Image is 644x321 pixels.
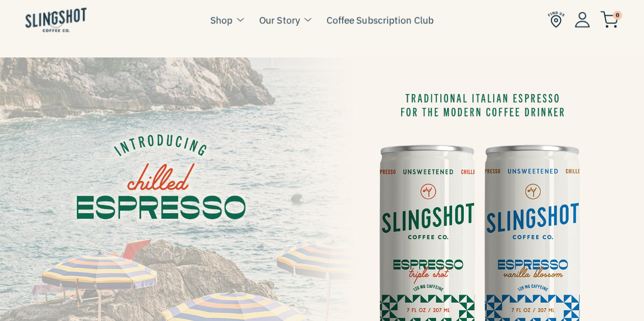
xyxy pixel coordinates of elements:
[600,13,619,25] a: 0
[548,11,565,28] img: Find Us
[326,12,434,27] a: Coffee Subscription Club
[259,12,300,27] a: Our Story
[613,11,622,20] span: 0
[210,12,233,27] a: Shop
[575,12,590,27] img: Account
[600,11,619,28] img: cart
